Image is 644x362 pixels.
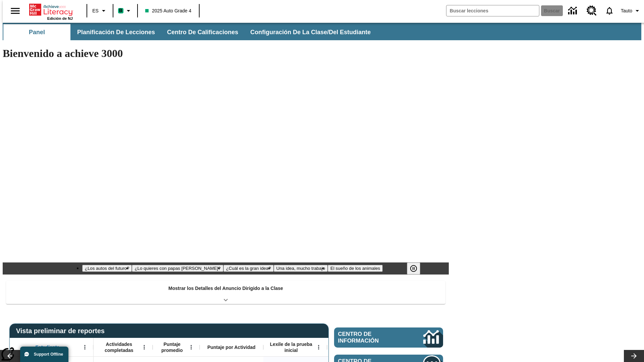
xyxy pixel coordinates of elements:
[5,1,25,21] button: Abrir el menú lateral
[446,5,539,16] input: Buscar campo
[314,342,324,352] button: Abrir menú
[16,327,108,335] span: Vista preliminar de reportes
[3,24,70,40] button: Panel
[92,7,99,14] span: ES
[328,265,383,272] button: Diapositiva 5 El sueño de los animales
[29,3,73,16] a: Portada
[338,331,401,344] span: Centro de información
[407,262,420,275] button: Pausar
[267,341,316,353] span: Lexile de la prueba inicial
[3,24,377,40] div: Subbarra de navegación
[564,2,583,20] a: Centro de información
[162,24,244,40] button: Centro de calificaciones
[168,285,283,292] p: Mostrar los Detalles del Anuncio Dirigido a la Clase
[3,47,449,60] h1: Bienvenido a achieve 3000
[621,7,632,14] span: Tauto
[34,352,63,357] span: Support Offline
[624,350,644,362] button: Carrusel de lecciones, seguir
[119,6,122,15] span: B
[245,24,376,40] button: Configuración de la clase/del estudiante
[334,327,443,348] a: Centro de información
[89,5,111,17] button: Lenguaje: ES, Selecciona un idioma
[6,281,445,304] div: Mostrar los Detalles del Anuncio Dirigido a la Clase
[274,265,328,272] button: Diapositiva 4 Una idea, mucho trabajo
[36,344,60,350] span: Estudiante
[601,2,618,19] a: Notificaciones
[583,2,601,20] a: Centro de recursos, Se abrirá en una pestaña nueva.
[80,342,90,352] button: Abrir menú
[47,16,73,20] span: Edición de NJ
[82,265,132,272] button: Diapositiva 1 ¿Los autos del futuro?
[145,7,192,14] span: 2025 Auto Grade 4
[20,347,68,362] button: Support Offline
[186,342,196,352] button: Abrir menú
[618,5,644,17] button: Perfil/Configuración
[3,23,641,40] div: Subbarra de navegación
[207,344,255,350] span: Puntaje por Actividad
[139,342,149,352] button: Abrir menú
[72,24,160,40] button: Planificación de lecciones
[132,265,223,272] button: Diapositiva 2 ¿Lo quieres con papas fritas?
[97,341,141,353] span: Actividades completadas
[156,341,188,353] span: Puntaje promedio
[223,265,274,272] button: Diapositiva 3 ¿Cuál es la gran idea?
[115,5,135,17] button: Boost El color de la clase es verde menta. Cambiar el color de la clase.
[29,2,73,20] div: Portada
[407,262,427,275] div: Pausar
